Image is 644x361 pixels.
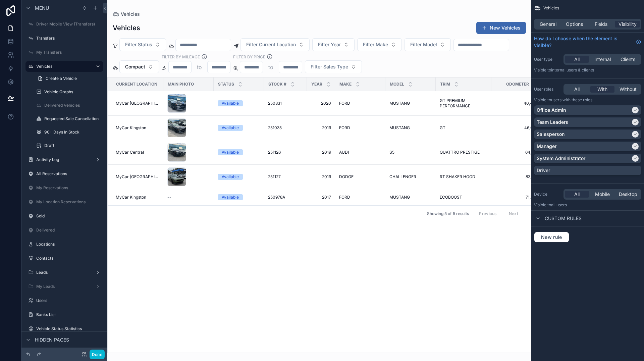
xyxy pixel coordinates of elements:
a: Delivered Vehicles [34,100,103,111]
a: Leads [25,267,103,278]
label: Requested Sale Cancellation [44,116,102,121]
a: My Reservations [25,183,103,193]
span: Users with these roles [551,97,592,102]
a: Activity Log [25,154,103,165]
p: System Administrator [537,155,585,162]
label: User roles [534,87,561,92]
span: Options [566,21,583,28]
span: All [574,86,580,93]
a: All Reservations [25,168,103,179]
label: Draft [44,143,102,148]
a: Vehicle Status Statistics [25,323,103,334]
label: Vehicles [36,64,90,69]
span: Without [620,86,637,93]
span: Custom rules [545,215,582,222]
span: Fields [595,21,607,28]
a: Transfers [25,33,103,44]
label: My Location Reservations [36,199,102,205]
span: With [597,86,607,93]
a: Vehicles [25,61,103,72]
a: 90+ Days In Stock [34,127,103,138]
label: Users [36,298,102,303]
a: Locations [25,239,103,250]
span: Status [218,82,234,87]
label: Vehicle Status Statistics [36,326,102,331]
label: All Reservations [36,171,102,176]
span: New rule [538,234,565,240]
a: Users [25,295,103,306]
span: General [540,21,556,28]
label: Activity Log [36,157,93,162]
label: Leads [36,270,93,275]
a: Driver Mobile View (Transfers) [25,19,103,30]
label: Device [534,192,561,197]
span: Make [339,82,352,87]
a: Vehicle Graphs [34,87,103,97]
a: Create a Vehicle [34,73,103,84]
span: all users [551,202,567,207]
a: Draft [34,140,103,151]
label: Sold [36,213,102,219]
span: Hidden pages [35,337,69,343]
a: Sold [25,211,103,221]
span: Clients [621,56,635,63]
span: Mobile [595,191,610,198]
span: Model [390,82,404,87]
label: My Reservations [36,185,102,191]
span: Vehicles [543,5,559,11]
button: New rule [534,232,569,243]
a: Banks List [25,309,103,320]
span: Stock # [268,82,286,87]
a: Requested Sale Cancellation [34,113,103,124]
label: 90+ Days In Stock [44,130,102,135]
span: Internal [594,56,611,63]
span: Main Photo [168,82,194,87]
label: My Leads [36,284,93,289]
p: Visible to [534,97,641,103]
span: Menu [35,5,49,11]
span: Visibility [619,21,637,28]
span: Showing 5 of 5 results [427,211,469,216]
p: Manager [537,143,556,150]
a: Contacts [25,253,103,264]
p: Visible to [534,202,641,208]
p: Salesperson [537,131,565,138]
span: Internal users & clients [551,67,594,72]
span: Year [311,82,322,87]
span: Odometer [506,82,529,87]
label: Driver Mobile View (Transfers) [36,21,102,27]
label: Locations [36,242,102,247]
span: How do I choose when the element is visible? [534,35,633,49]
label: Contacts [36,256,102,261]
a: My Transfers [25,47,103,58]
p: Team Leaders [537,119,568,125]
span: All [574,56,580,63]
a: How do I choose when the element is visible? [534,35,641,49]
label: Banks List [36,312,102,317]
span: Create a Vehicle [46,76,77,81]
a: My Location Reservations [25,197,103,207]
span: All [574,191,580,198]
span: Desktop [619,191,637,198]
a: My Leads [25,281,103,292]
a: Delivered [25,225,103,236]
label: Delivered Vehicles [44,103,102,108]
label: My Transfers [36,50,102,55]
label: Transfers [36,36,102,41]
p: Visible to [534,67,641,73]
label: User type [534,57,561,62]
span: Trim [440,82,450,87]
p: Office Admin [537,107,566,113]
label: Vehicle Graphs [44,89,102,95]
p: Driver [537,167,550,174]
button: Done [90,350,105,359]
span: Current Location [116,82,157,87]
label: Delivered [36,227,102,233]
